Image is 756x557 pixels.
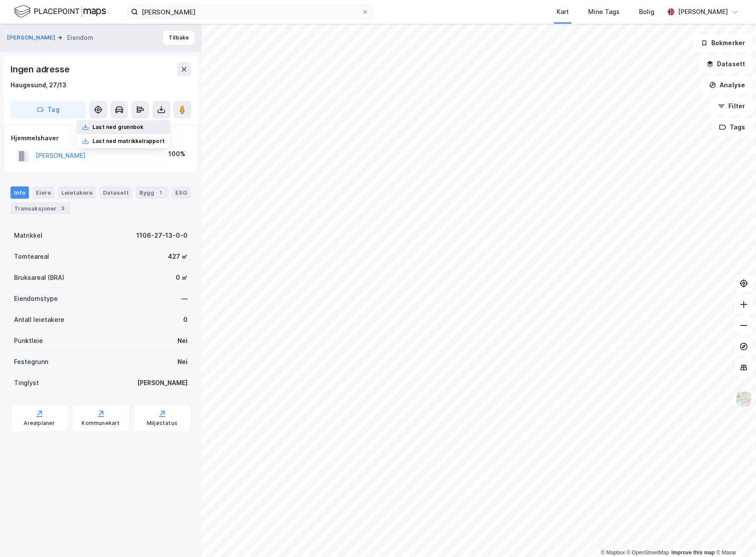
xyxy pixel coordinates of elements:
div: Arealplaner [24,420,55,427]
div: Last ned grunnbok [92,124,143,131]
div: Eiendomstype [14,293,58,304]
div: Tinglyst [14,378,39,388]
div: Haugesund, 27/13 [11,80,67,90]
div: Info [11,186,29,199]
div: [PERSON_NAME] [137,378,188,388]
div: Bruksareal (BRA) [14,272,64,283]
div: Mine Tags [588,7,620,17]
div: Hjemmelshaver [11,133,191,143]
button: Filter [710,97,752,115]
img: logo.f888ab2527a4732fd821a326f86c7f29.svg [14,4,106,19]
div: Miljøstatus [147,420,177,427]
button: Tilbake [163,31,195,45]
img: Z [735,391,752,407]
div: Kart [557,7,569,17]
div: Eiendom [67,32,93,43]
div: Nei [177,336,188,346]
div: Eiere [32,186,54,199]
button: Tag [11,101,86,118]
div: Nei [177,357,188,367]
div: Matrikkel [14,230,43,241]
div: Punktleie [14,336,43,346]
div: 1 [156,188,165,197]
button: [PERSON_NAME] [7,33,57,42]
iframe: Chat Widget [712,515,756,557]
div: Ingen adresse [11,62,71,76]
a: Mapbox [601,550,625,556]
div: Transaksjoner [11,202,71,214]
div: Kommunekart [82,420,120,427]
input: Søk på adresse, matrikkel, gårdeiere, leietakere eller personer [138,5,362,18]
button: Bokmerker [693,34,752,52]
button: Tags [712,118,752,136]
div: Leietakere [58,186,96,199]
div: 0 ㎡ [176,272,188,283]
div: — [181,293,188,304]
button: Analyse [702,76,752,94]
div: 100% [168,149,185,159]
div: Datasett [99,186,132,199]
div: 1106-27-13-0-0 [136,230,188,241]
div: Bolig [639,7,654,17]
a: OpenStreetMap [627,550,669,556]
button: Datasett [699,55,752,73]
div: ESG [172,186,191,199]
div: Tomteareal [14,251,49,262]
div: 0 [183,314,188,325]
a: Improve this map [671,550,715,556]
div: 3 [58,204,67,213]
div: Kontrollprogram for chat [712,515,756,557]
div: Antall leietakere [14,314,64,325]
div: 427 ㎡ [168,251,188,262]
div: Bygg [136,186,168,199]
div: Festegrunn [14,357,48,367]
div: Last ned matrikkelrapport [92,138,165,145]
div: [PERSON_NAME] [678,7,728,17]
